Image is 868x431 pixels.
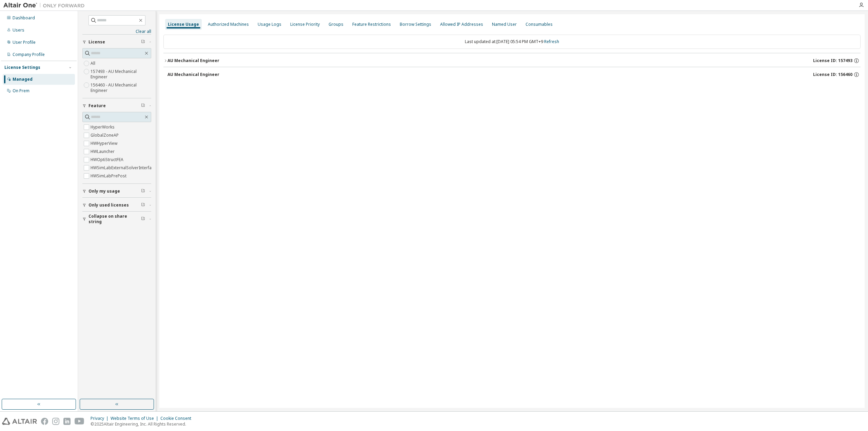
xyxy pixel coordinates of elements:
[91,172,128,180] label: HWSimLabPrePost
[91,139,119,148] label: HWHyperView
[13,40,36,45] div: User Profile
[91,164,157,172] label: HWSimLabExternalSolverInterface
[544,39,559,44] a: Refresh
[167,67,861,82] button: AU Mechanical EngineerLicense ID: 156460
[258,22,281,27] div: Usage Logs
[88,189,120,194] span: Only my usage
[813,72,852,77] span: License ID: 156460
[52,418,59,425] img: instagram.svg
[88,103,106,109] span: Feature
[82,198,151,213] button: Only used licenses
[168,22,199,27] div: License Usage
[13,15,35,21] div: Dashboard
[13,88,29,94] div: On Prem
[290,22,320,27] div: License Priority
[526,22,553,27] div: Consumables
[141,189,145,194] span: Clear filter
[91,416,111,421] div: Privacy
[91,81,151,95] label: 156460 - AU Mechanical Engineer
[91,59,97,67] label: All
[91,148,116,156] label: HWLauncher
[82,98,151,113] button: Feature
[352,22,391,27] div: Feature Restrictions
[111,416,160,421] div: Website Terms of Use
[91,421,195,427] p: © 2025 Altair Engineering, Inc. All Rights Reserved.
[63,418,71,425] img: linkedin.svg
[492,22,517,27] div: Named User
[82,29,151,34] a: Clear all
[400,22,431,27] div: Borrow Settings
[41,418,48,425] img: facebook.svg
[329,22,343,27] div: Groups
[88,214,141,224] span: Collapse on share string
[91,123,116,131] label: HyperWorks
[141,216,145,222] span: Clear filter
[88,39,105,45] span: License
[813,58,852,63] span: License ID: 157493
[91,67,151,81] label: 157493 - AU Mechanical Engineer
[4,65,40,70] div: License Settings
[163,53,861,68] button: AU Mechanical EngineerLicense ID: 157493
[167,58,219,63] div: AU Mechanical Engineer
[2,418,37,425] img: altair_logo.svg
[141,103,145,109] span: Clear filter
[88,202,129,208] span: Only used licenses
[13,52,45,57] div: Company Profile
[141,39,145,45] span: Clear filter
[75,418,84,425] img: youtube.svg
[208,22,249,27] div: Authorized Machines
[91,131,120,139] label: GlobalZoneAP
[13,77,33,82] div: Managed
[82,184,151,199] button: Only my usage
[91,156,125,164] label: HWOptiStructFEA
[13,27,24,33] div: Users
[160,416,195,421] div: Cookie Consent
[3,2,88,9] img: Altair One
[141,202,145,208] span: Clear filter
[440,22,483,27] div: Allowed IP Addresses
[82,212,151,227] button: Collapse on share string
[82,35,151,50] button: License
[167,72,219,77] div: AU Mechanical Engineer
[163,35,861,49] div: Last updated at: [DATE] 05:54 PM GMT+9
